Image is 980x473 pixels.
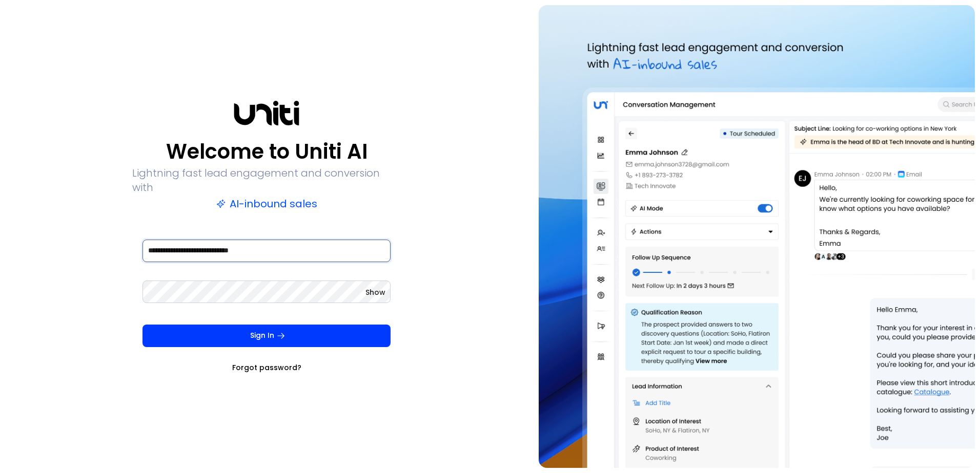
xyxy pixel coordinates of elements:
button: Show [365,287,385,297]
p: Lightning fast lead engagement and conversion with [132,166,401,195]
p: AI-inbound sales [216,197,317,211]
p: Welcome to Uniti AI [166,139,367,164]
a: Forgot password? [232,362,301,373]
button: Sign In [142,325,391,347]
img: auth-hero.png [539,5,975,468]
